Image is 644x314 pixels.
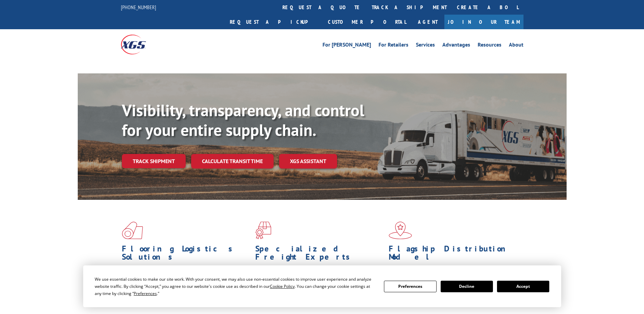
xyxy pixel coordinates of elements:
[122,245,250,264] h1: Flooring Logistics Solutions
[379,42,408,50] a: For Retailers
[442,42,470,50] a: Advantages
[122,100,364,140] b: Visibility, transparency, and control for your entire supply chain.
[416,42,435,50] a: Services
[270,283,295,289] span: Cookie Policy
[279,154,337,169] a: XGS ASSISTANT
[122,222,143,239] img: xgs-icon-total-supply-chain-intelligence-red
[444,15,523,29] a: Join Our Team
[497,281,549,292] button: Accept
[122,154,186,168] a: Track shipment
[121,4,156,11] a: [PHONE_NUMBER]
[122,264,250,289] span: As an industry carrier of choice, XGS has brought innovation and dedication to flooring logistics...
[478,42,501,50] a: Resources
[225,15,323,29] a: Request a pickup
[323,42,371,50] a: For [PERSON_NAME]
[509,42,523,50] a: About
[389,245,517,264] h1: Flagship Distribution Model
[134,291,157,296] span: Preferences
[411,15,444,29] a: Agent
[441,281,493,292] button: Decline
[83,265,561,307] div: Cookie Consent Prompt
[384,281,436,292] button: Preferences
[255,245,384,264] h1: Specialized Freight Experts
[389,222,412,239] img: xgs-icon-flagship-distribution-model-red
[255,264,384,295] p: From 123 overlength loads to delicate cargo, our experienced staff knows the best way to move you...
[255,222,271,239] img: xgs-icon-focused-on-flooring-red
[323,15,411,29] a: Customer Portal
[95,276,376,297] div: We use essential cookies to make our site work. With your consent, we may also use non-essential ...
[389,264,514,280] span: Our agile distribution network gives you nationwide inventory management on demand.
[191,154,274,169] a: Calculate transit time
